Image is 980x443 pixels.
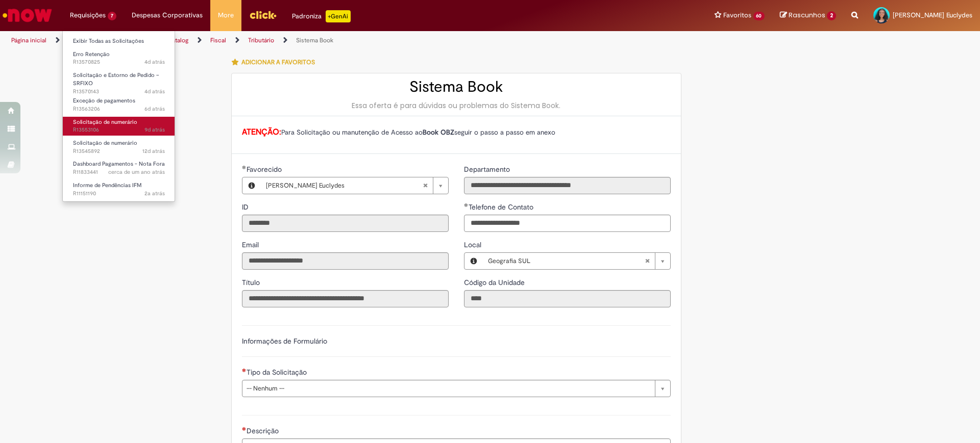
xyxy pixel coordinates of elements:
span: Despesas Corporativas [132,10,203,20]
span: Informe de Pendências IFM [73,181,141,189]
span: Adicionar a Favoritos [241,58,315,66]
label: Somente leitura - ID [242,202,251,212]
a: Aberto R13545892 : Solicitação de numerário [63,138,175,157]
span: R11833441 [73,168,165,176]
a: Exibir Todas as Solicitações [63,36,175,47]
a: Aberto R13570143 : Solicitação e Estorno de Pedido – SRFIXO [63,70,175,92]
span: Necessários [242,427,247,431]
span: More [218,10,234,20]
input: Telefone de Contato [464,215,671,232]
input: Departamento [464,177,671,194]
span: Solicitação e Estorno de Pedido – SRFIXO [73,71,159,87]
label: Somente leitura - Email [242,240,261,250]
img: click_logo_yellow_360x200.png [249,7,277,22]
span: Solicitação de numerário [73,118,137,126]
time: 23/02/2024 14:30:18 [144,190,165,197]
span: Solicitação de numerário [73,139,137,147]
a: Geografia SULLimpar campo Local [483,253,670,269]
span: [PERSON_NAME] Euclydes [893,11,972,19]
span: 60 [753,12,765,20]
h2: Sistema Book [242,79,671,95]
span: Exceção de pagamentos [73,97,135,105]
span: Rascunhos [789,10,825,20]
button: Adicionar a Favoritos [231,51,321,73]
a: Aberto R11833441 : Dashboard Pagamentos - Nota Fora [63,159,175,177]
span: Local [464,240,483,249]
a: Tributário [248,36,274,44]
button: Local, Visualizar este registro Geografia SUL [464,253,483,269]
a: Página inicial [11,36,46,44]
span: Descrição [247,426,281,435]
span: 7 [108,12,116,20]
a: Fiscal [210,36,226,44]
span: Erro Retenção [73,50,110,58]
input: ID [242,215,449,232]
span: 4d atrás [144,58,165,66]
span: Obrigatório Preenchido [242,165,247,169]
a: Aberto R13553106 : Solicitação de numerário [63,117,175,136]
label: Somente leitura - Código da Unidade [464,277,527,288]
span: Geografia SUL [488,253,645,269]
span: Necessários - Favorecido [247,165,284,174]
input: Código da Unidade [464,290,671,307]
a: Rascunhos [780,11,836,20]
label: Somente leitura - Título [242,277,262,288]
label: Informações de Formulário [242,336,327,346]
time: 21/09/2025 14:08:07 [144,126,165,134]
span: R13553106 [73,126,165,134]
p: +GenAi [326,10,351,22]
span: R11151190 [73,190,165,198]
strong: ATENÇÃO: [242,127,281,137]
img: ServiceNow [1,5,54,25]
span: Favoritos [723,10,751,20]
time: 06/08/2024 10:17:43 [108,168,165,176]
span: 2 [827,11,836,20]
span: Tipo da Solicitação [247,368,309,377]
span: R13545892 [73,147,165,155]
input: Título [242,290,449,307]
span: Requisições [70,10,106,20]
a: [PERSON_NAME] EuclydesLimpar campo Favorecido [261,177,448,194]
span: R13563206 [73,105,165,113]
time: 26/09/2025 14:25:26 [144,58,165,66]
time: 24/09/2025 14:16:33 [144,105,165,113]
div: Padroniza [292,10,351,22]
ul: Trilhas de página [8,31,646,50]
span: 12d atrás [142,147,165,155]
a: Aberto R11151190 : Informe de Pendências IFM [63,180,175,199]
span: Somente leitura - Email [242,240,261,249]
span: [PERSON_NAME] Euclydes [266,177,423,194]
span: R13570825 [73,58,165,66]
span: Para Solicitação ou manutenção de Acesso ao seguir o passo a passo em anexo [281,128,555,137]
span: cerca de um ano atrás [108,168,165,176]
span: 4d atrás [144,88,165,95]
button: Favorecido, Visualizar este registro Caroline Pontes Euclydes [242,177,261,194]
span: Somente leitura - ID [242,202,251,212]
div: Essa oferta é para dúvidas ou problemas do Sistema Book. [242,100,671,111]
abbr: Limpar campo Favorecido [418,177,433,194]
time: 26/09/2025 11:32:49 [144,88,165,95]
label: Somente leitura - Departamento [464,164,512,174]
span: -- Nenhum -- [247,380,650,397]
span: 9d atrás [144,126,165,134]
ul: Requisições [62,31,175,202]
a: Aberto R13570825 : Erro Retenção [63,49,175,68]
span: 2a atrás [144,190,165,197]
span: 6d atrás [144,105,165,113]
time: 18/09/2025 09:17:04 [142,147,165,155]
span: Dashboard Pagamentos - Nota Fora [73,160,165,168]
strong: Book OBZ [423,128,454,137]
span: R13570143 [73,88,165,96]
span: Telefone de Contato [469,202,535,212]
span: Somente leitura - Departamento [464,165,512,174]
span: Obrigatório Preenchido [464,203,469,207]
span: Necessários [242,368,247,372]
input: Email [242,252,449,270]
a: Sistema Book [296,36,333,44]
abbr: Limpar campo Local [640,253,655,269]
a: Aberto R13563206 : Exceção de pagamentos [63,95,175,114]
